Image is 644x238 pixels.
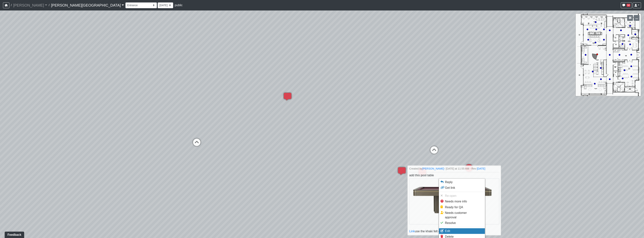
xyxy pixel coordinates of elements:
[175,4,183,7] span: public
[445,211,467,219] span: Needs customer approval
[627,4,630,7] span: 52
[13,1,47,9] a: [PERSON_NAME]
[9,1,13,9] span: /
[445,181,453,184] span: Reply
[621,2,632,8] button: 52
[445,221,456,225] span: Resolve
[3,231,25,238] iframe: Ybug feedback widget
[51,1,124,9] a: [PERSON_NAME][GEOGRAPHIC_DATA]
[445,229,450,233] span: Edit
[445,186,455,189] span: Get link
[445,206,463,209] span: Ready for QA
[47,1,51,9] span: /
[445,200,467,203] span: Needs more info
[445,194,456,197] span: Re-open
